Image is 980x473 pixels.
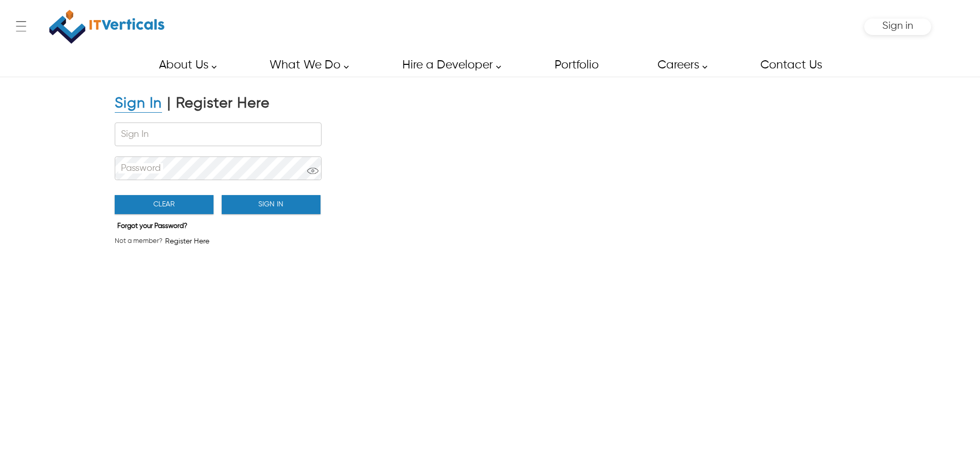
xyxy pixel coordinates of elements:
[258,54,354,77] a: What We Do
[176,95,270,113] div: Register Here
[749,54,833,77] a: Contact Us
[115,95,162,113] div: Sign In
[543,54,610,77] a: Portfolio
[147,54,222,77] a: About Us
[165,236,209,247] span: Register Here
[115,236,163,247] span: Not a member?
[49,5,165,48] a: IT Verticals Inc
[882,24,913,30] a: Sign in
[167,95,171,113] div: |
[646,54,713,77] a: Careers
[222,195,320,214] button: Sign In
[882,21,913,31] span: Sign in
[390,54,507,77] a: Hire a Developer
[49,5,165,48] img: IT Verticals Inc
[115,220,190,233] button: Forgot your Password?
[115,195,213,214] button: Clear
